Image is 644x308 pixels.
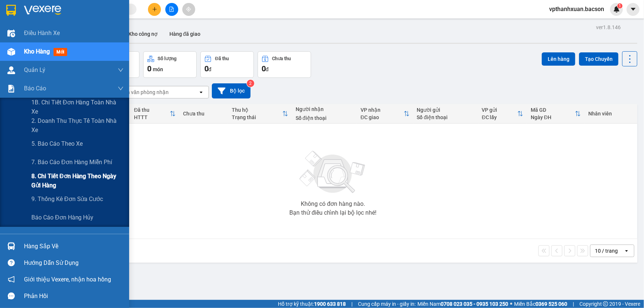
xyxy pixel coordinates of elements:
[596,23,621,31] div: ver 1.8.146
[134,114,170,120] div: HTTT
[143,51,197,78] button: Số lượng0món
[163,25,206,43] button: Hàng đã giao
[7,66,15,74] img: warehouse-icon
[357,104,413,124] th: Toggle SortBy
[514,300,567,308] span: Miền Bắc
[212,83,251,98] button: Bộ lọc
[24,28,60,38] span: Điều hành xe
[209,66,211,72] span: đ
[531,107,575,113] div: Mã GD
[24,65,45,75] span: Quản Lý
[147,64,151,73] span: 0
[7,85,15,93] img: solution-icon
[543,4,610,14] span: vpthanhxuan.bacson
[130,104,179,124] th: Toggle SortBy
[510,302,512,305] span: ⚪️
[266,66,269,72] span: đ
[165,3,178,16] button: file-add
[7,242,15,250] img: warehouse-icon
[200,51,254,78] button: Đã thu0đ
[31,139,83,148] span: 5. Báo cáo theo xe
[6,5,16,16] img: logo-vxr
[152,7,157,12] span: plus
[542,52,575,66] button: Lên hàng
[24,48,50,55] span: Kho hàng
[417,114,475,120] div: Số điện thoại
[24,84,46,93] span: Báo cáo
[158,56,177,61] div: Số lượng
[134,107,170,113] div: Đã thu
[617,3,623,8] sup: 1
[118,89,169,96] div: Chọn văn phòng nhận
[579,52,619,66] button: Tạo Chuyến
[573,300,574,308] span: |
[24,241,124,252] div: Hàng sắp về
[417,107,475,113] div: Người gửi
[169,7,174,12] span: file-add
[186,7,191,12] span: aim
[301,201,365,207] div: Không có đơn hàng nào.
[31,194,103,204] span: 9. Thống kê đơn sửa cước
[482,114,517,120] div: ĐC lấy
[183,111,224,117] div: Chưa thu
[296,115,353,121] div: Số điện thoại
[31,116,124,135] span: 2. Doanh thu thực tế toàn nhà xe
[296,106,353,112] div: Người nhận
[54,48,67,56] span: mới
[613,6,620,13] img: icon-new-feature
[31,98,124,116] span: 1B. Chi tiết đơn hàng toàn nhà xe
[531,114,575,120] div: Ngày ĐH
[8,276,15,283] span: notification
[289,210,376,216] div: Bạn thử điều chỉnh lại bộ lọc nhé!
[7,30,15,37] img: warehouse-icon
[24,291,124,302] div: Phản hồi
[232,107,282,113] div: Thu hộ
[232,114,282,120] div: Trạng thái
[31,213,94,222] span: Báo cáo đơn hàng hủy
[482,107,517,113] div: VP gửi
[24,275,111,284] span: Giới thiệu Vexere, nhận hoa hồng
[7,48,15,56] img: warehouse-icon
[262,64,266,73] span: 0
[441,301,508,307] strong: 0708 023 035 - 0935 103 250
[123,25,163,43] button: Kho công nợ
[627,3,640,16] button: caret-down
[118,67,124,73] span: down
[204,64,209,73] span: 0
[278,300,346,308] span: Hỗ trợ kỹ thuật:
[228,104,292,124] th: Toggle SortBy
[272,56,291,61] div: Chưa thu
[182,3,195,16] button: aim
[118,86,124,91] span: down
[527,104,585,124] th: Toggle SortBy
[153,66,163,72] span: món
[148,3,161,16] button: plus
[603,301,608,307] span: copyright
[314,301,346,307] strong: 1900 633 818
[361,114,404,120] div: ĐC giao
[215,56,229,61] div: Đã thu
[247,80,254,87] sup: 2
[31,158,113,167] span: 7. Báo cáo đơn hàng miễn phí
[619,3,621,8] span: 1
[198,89,204,95] svg: open
[624,248,630,254] svg: open
[535,301,567,307] strong: 0369 525 060
[595,247,618,255] div: 10 / trang
[31,172,124,190] span: 8. Chi tiết đơn hàng theo ngày gửi hàng
[478,104,527,124] th: Toggle SortBy
[296,146,370,198] img: svg+xml;base64,PHN2ZyBjbGFzcz0ibGlzdC1wbHVnX19zdmciIHhtbG5zPSJodHRwOi8vd3d3LnczLm9yZy8yMDAwL3N2Zy...
[8,293,15,300] span: message
[361,107,404,113] div: VP nhận
[24,257,124,269] div: Hướng dẫn sử dụng
[258,51,311,78] button: Chưa thu0đ
[630,6,637,13] span: caret-down
[8,259,15,266] span: question-circle
[417,300,508,308] span: Miền Nam
[588,111,634,117] div: Nhân viên
[351,300,352,308] span: |
[358,300,416,308] span: Cung cấp máy in - giấy in:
